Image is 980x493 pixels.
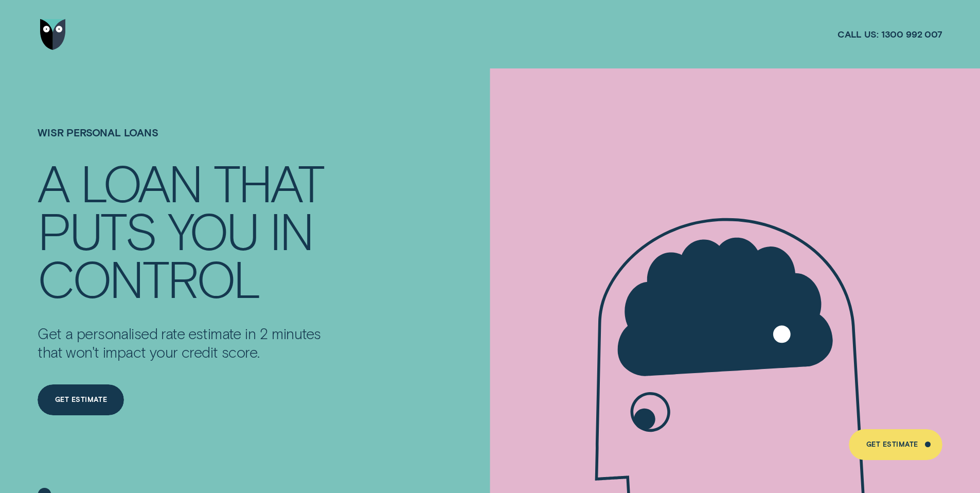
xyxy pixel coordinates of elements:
a: Call us:1300 992 007 [838,28,942,40]
div: A [38,158,68,206]
div: LOAN [80,158,201,206]
div: PUTS [38,206,155,254]
div: THAT [213,158,323,206]
img: Wisr [40,19,66,50]
p: Get a personalised rate estimate in 2 minutes that won't impact your credit score. [38,324,335,361]
h4: A LOAN THAT PUTS YOU IN CONTROL [38,158,335,302]
span: Call us: [838,28,879,40]
h1: Wisr Personal Loans [38,127,335,158]
span: 1300 992 007 [881,28,942,40]
div: CONTROL [38,254,259,302]
a: Get Estimate [849,429,942,460]
div: YOU [168,206,258,254]
a: Get Estimate [38,384,124,415]
div: IN [270,206,313,254]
